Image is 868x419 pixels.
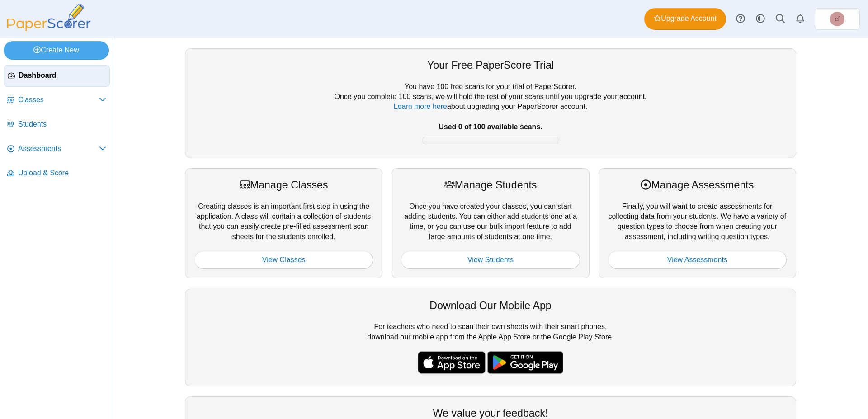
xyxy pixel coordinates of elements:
[4,25,94,33] a: PaperScorer
[4,163,110,184] a: Upload & Score
[4,114,110,136] a: Students
[418,351,486,374] img: apple-store-badge.svg
[4,65,110,87] a: Dashboard
[4,41,109,59] a: Create New
[18,168,106,178] span: Upload & Score
[18,95,99,105] span: Classes
[815,8,860,30] a: chrystal fanelli
[4,138,110,160] a: Assessments
[487,351,563,374] img: google-play-badge.png
[18,119,106,129] span: Students
[185,168,382,278] div: Creating classes is an important first step in using the application. A class will contain a coll...
[401,251,580,269] a: View Students
[654,14,717,24] span: Upgrade Account
[608,178,787,192] div: Manage Assessments
[608,251,787,269] a: View Assessments
[392,168,589,278] div: Once you have created your classes, you can start adding students. You can either add students on...
[194,58,787,72] div: Your Free PaperScore Trial
[194,251,373,269] a: View Classes
[194,82,787,149] div: You have 100 free scans for your trial of PaperScorer. Once you complete 100 scans, we will hold ...
[194,178,373,192] div: Manage Classes
[439,123,542,131] b: Used 0 of 100 available scans.
[185,289,796,386] div: For teachers who need to scan their own sheets with their smart phones, download our mobile app f...
[19,71,106,80] span: Dashboard
[18,144,99,154] span: Assessments
[599,168,796,278] div: Finally, you will want to create assessments for collecting data from your students. We have a va...
[830,12,844,26] span: chrystal fanelli
[835,16,840,22] span: chrystal fanelli
[790,9,810,29] a: Alerts
[401,178,580,192] div: Manage Students
[394,103,447,110] a: Learn more here
[4,89,110,111] a: Classes
[644,8,726,30] a: Upgrade Account
[194,298,787,313] div: Download Our Mobile App
[4,4,94,31] img: PaperScorer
